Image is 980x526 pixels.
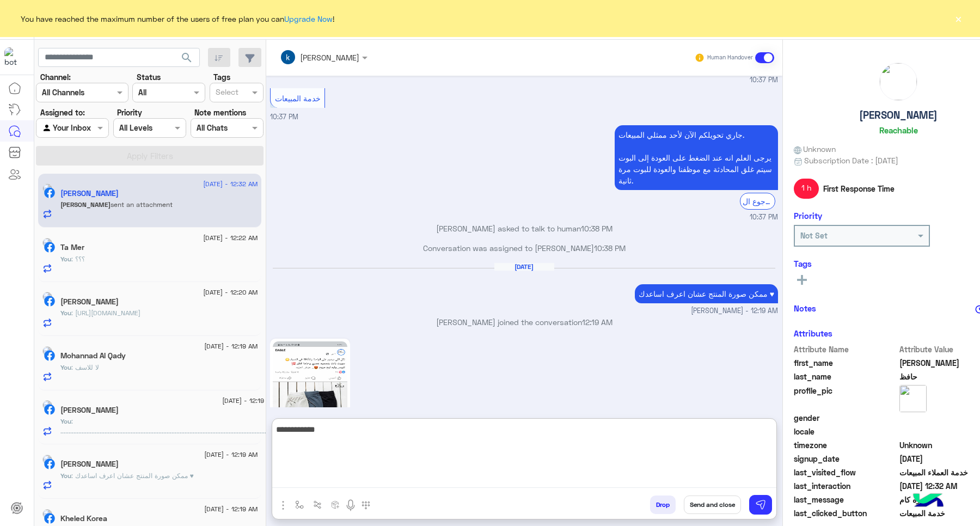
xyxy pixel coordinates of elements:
h6: Priority [794,211,822,221]
small: Human Handover [707,53,753,62]
img: Facebook [44,513,55,524]
span: last_visited_flow [794,467,898,478]
img: picture [880,63,917,100]
label: Channel: [40,71,71,83]
span: last_interaction [794,480,898,492]
a: Upgrade Now [284,14,333,23]
span: You [60,472,71,480]
span: Unknown [794,143,836,155]
img: picture [42,455,52,464]
span: [DATE] - 12:19 AM [204,341,258,351]
img: Facebook [44,458,55,469]
h5: Ta Mer [60,243,84,252]
h6: Attributes [794,328,832,338]
span: 10:37 PM [750,75,778,85]
h6: Notes [794,303,816,313]
button: Drop [650,496,676,514]
label: Priority [117,107,142,118]
label: Status [137,71,161,83]
img: picture [42,184,52,193]
span: First Response Time [823,183,895,194]
h5: Mahmoud Ali [60,406,119,415]
span: timezone [794,439,898,451]
span: [DATE] - 12:20 AM [203,288,258,297]
span: profile_pic [794,385,898,410]
p: [PERSON_NAME] asked to talk to human [270,223,778,234]
button: × [953,13,964,24]
img: picture [42,346,52,356]
span: locale [794,426,898,437]
span: Subscription Date : [DATE] [804,155,898,166]
img: picture [42,292,52,302]
span: last_clicked_button [794,507,898,519]
h5: Mostafa Sadek [60,297,119,307]
span: Attribute Name [794,344,898,355]
img: picture [42,509,52,519]
span: first_name [794,357,898,369]
img: Facebook [44,242,55,253]
h6: Reachable [879,125,918,135]
span: You [60,255,71,263]
h5: Mohannad Al Qady [60,351,126,360]
h5: [PERSON_NAME] [859,109,938,121]
img: Facebook [44,187,55,198]
span: [PERSON_NAME] [60,200,111,209]
img: Trigger scenario [313,500,322,509]
button: Send and close [684,496,741,514]
img: select flow [295,500,304,509]
span: gender [794,412,898,424]
span: signup_date [794,453,898,464]
img: make a call [362,501,370,510]
button: create order [326,496,344,513]
button: Apply Filters [36,146,264,166]
img: 713415422032625 [4,47,24,67]
label: Note mentions [194,107,246,118]
span: search [180,51,193,64]
h5: Kheled Korea [60,514,107,523]
img: Facebook [44,296,55,307]
button: Trigger scenario [308,496,326,513]
span: 10:38 PM [581,224,612,233]
span: You [60,309,71,317]
img: Facebook [44,350,55,361]
span: [DATE] - 12:19 AM [204,504,258,514]
span: 10:37 PM [270,113,298,121]
h6: [DATE] [494,263,554,271]
img: picture [42,238,52,248]
span: 1 h [794,179,819,198]
span: sent an attachment [111,200,173,209]
img: hulul-logo.png [909,482,947,521]
p: Conversation was assigned to [PERSON_NAME] [270,242,778,254]
img: send voice note [344,499,357,512]
div: الرجوع ال Bot [740,193,775,210]
label: Assigned to: [40,107,85,118]
img: 535018557_4254688518148182_3357249835119158013_n.jpg [273,341,347,474]
span: last_name [794,371,898,382]
span: You [60,417,71,425]
span: You [60,363,71,371]
p: [PERSON_NAME] joined the conversation [270,316,778,328]
span: 10:37 PM [750,212,778,223]
span: لا للاسف [71,363,99,371]
button: search [174,48,200,71]
p: 24/8/2025, 12:19 AM [635,284,778,303]
div: Select [214,86,238,100]
span: 10:38 PM [594,243,626,253]
span: [DATE] - 12:32 AM [203,179,258,189]
h5: السيد المرسى حسن احمد عبدالمعطى [60,460,119,469]
p: 23/8/2025, 10:37 PM [615,125,778,190]
img: picture [42,400,52,410]
label: Tags [213,71,230,83]
img: send message [755,499,766,510]
span: خدمة المبيعات [275,94,321,103]
h5: محمود حافظ [60,189,119,198]
span: ؟؟؟ [71,255,85,263]
span: You have reached the maximum number of the users of free plan you can ! [21,13,334,25]
span: ممكن صورة المنتج عشان اعرف اساعدك ♥ [71,472,194,480]
span: [DATE] - 12:19 AM [204,450,258,460]
span: https://eagle.com.eg/collections/oversize [71,309,140,317]
button: select flow [290,496,308,513]
span: [DATE] - 12:19 AM [222,396,275,406]
span: [PERSON_NAME] - 12:19 AM [691,306,778,316]
img: send attachment [277,499,290,512]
